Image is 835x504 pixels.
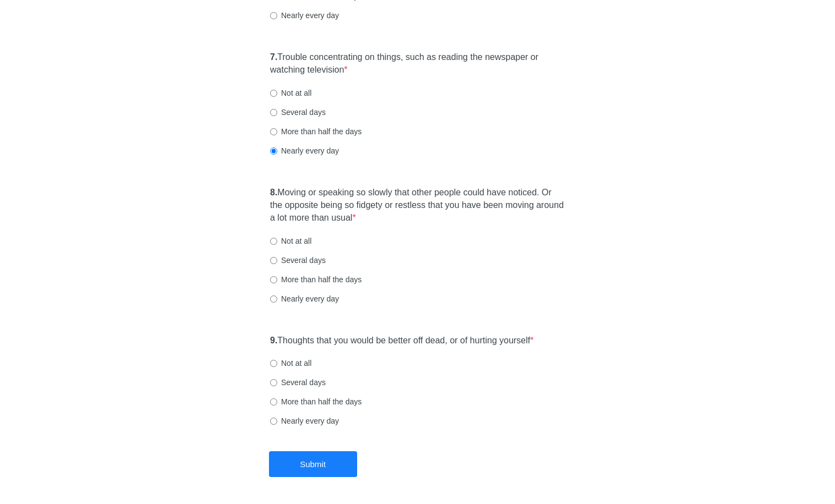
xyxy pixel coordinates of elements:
input: Several days [270,109,277,116]
input: Nearly every day [270,295,277,303]
label: Several days [270,255,326,266]
label: Several days [270,377,326,388]
label: Nearly every day [270,10,339,21]
label: More than half the days [270,126,362,137]
label: Moving or speaking so slowly that other people could have noticed. Or the opposite being so fidge... [270,187,565,224]
input: Several days [270,379,277,386]
label: Not at all [270,358,311,369]
label: More than half the days [270,396,362,407]
label: Nearly every day [270,415,339,426]
input: Several days [270,257,277,264]
input: More than half the days [270,128,277,135]
label: More than half the days [270,274,362,285]
input: Nearly every day [270,147,277,155]
input: More than half the days [270,276,277,283]
input: Not at all [270,90,277,97]
input: Not at all [270,238,277,245]
strong: 7. [270,52,277,62]
strong: 8. [270,188,277,197]
label: Not at all [270,87,311,98]
label: Several days [270,107,326,118]
input: Nearly every day [270,418,277,425]
label: Trouble concentrating on things, such as reading the newspaper or watching television [270,51,565,76]
label: Not at all [270,235,311,246]
label: Nearly every day [270,293,339,304]
strong: 9. [270,336,277,345]
label: Nearly every day [270,145,339,156]
input: Not at all [270,360,277,367]
input: Nearly every day [270,12,277,19]
label: Thoughts that you would be better off dead, or of hurting yourself [270,335,534,347]
button: Submit [269,451,357,477]
input: More than half the days [270,398,277,406]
